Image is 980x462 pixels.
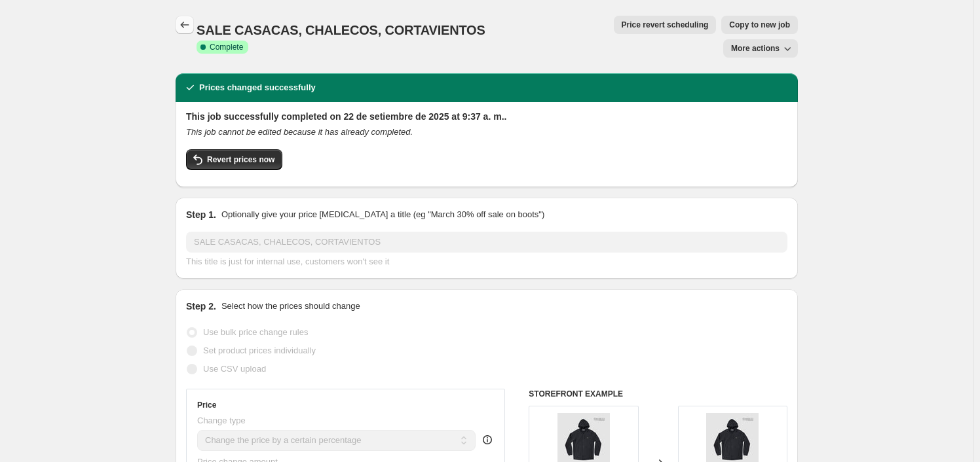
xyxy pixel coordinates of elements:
[210,42,243,52] span: Complete
[197,23,485,37] span: SALE CASACAS, CHALECOS, CORTAVIENTOS
[203,364,266,374] span: Use CSV upload
[186,300,216,313] h2: Step 2.
[723,39,798,58] button: More actions
[207,154,274,165] span: Revert prices now
[529,389,787,399] h6: STOREFRONT EXAMPLE
[729,20,790,30] span: Copy to new job
[721,16,798,34] button: Copy to new job
[186,208,216,221] h2: Step 1.
[186,257,389,266] span: This title is just for internal use, customers won't see it
[731,43,780,54] span: More actions
[186,232,787,253] input: 30% off holiday sale
[614,16,717,34] button: Price revert scheduling
[221,208,544,221] p: Optionally give your price [MEDICAL_DATA] a title (eg "March 30% off sale on boots")
[203,327,308,337] span: Use bulk price change rules
[622,20,709,30] span: Price revert scheduling
[197,400,216,410] h3: Price
[186,149,282,170] button: Revert prices now
[186,127,413,137] i: This job cannot be edited because it has already completed.
[197,416,246,425] span: Change type
[221,300,360,313] p: Select how the prices should change
[203,346,316,355] span: Set product prices individually
[199,81,316,94] h2: Prices changed successfully
[186,110,787,123] h2: This job successfully completed on 22 de setiembre de 2025 at 9:37 a. m..
[176,16,194,34] button: Price change jobs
